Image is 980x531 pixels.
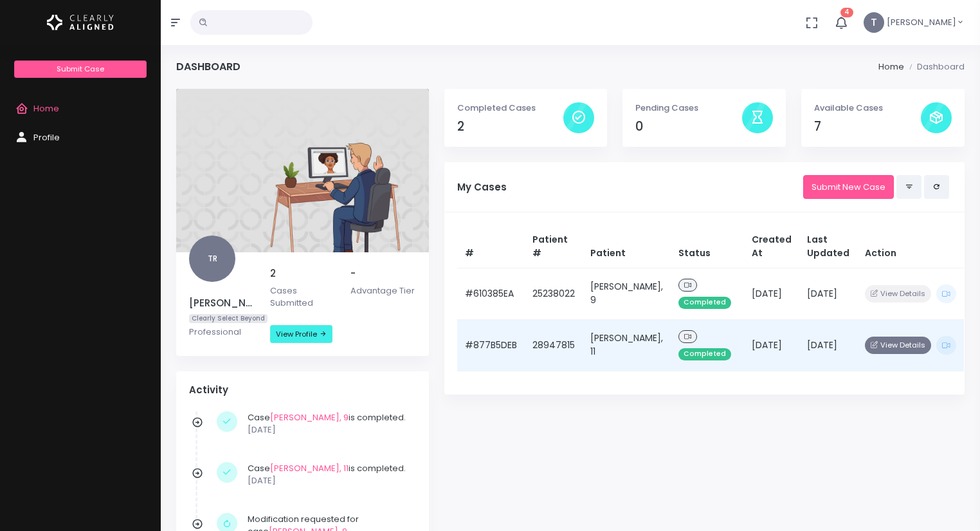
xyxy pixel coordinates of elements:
span: Home [33,102,59,115]
h4: Activity [189,384,416,396]
span: [PERSON_NAME] [887,16,956,29]
p: [DATE] [248,474,410,487]
p: Advantage Tier [350,284,416,297]
th: Status [671,225,744,268]
th: Patient # [525,225,583,268]
div: Case is completed. [248,462,410,487]
a: [PERSON_NAME], 9 [270,411,349,424]
th: Action [857,225,964,268]
td: [PERSON_NAME], 9 [583,268,671,319]
th: Last Updated [799,225,857,268]
span: Submit Case [57,64,104,74]
li: Home [878,61,904,73]
th: Created At [744,225,799,268]
p: [DATE] [248,424,410,436]
span: TR [189,236,235,282]
p: Pending Cases [635,102,742,115]
h4: 2 [457,119,564,134]
h4: 7 [814,119,921,134]
th: # [457,225,525,268]
td: [PERSON_NAME], 11 [583,319,671,371]
li: Dashboard [904,61,965,73]
div: Case is completed. [248,411,410,436]
span: Profile [33,131,60,144]
td: [DATE] [799,268,857,319]
a: View Profile [270,325,332,343]
h4: 0 [635,119,742,134]
h5: 2 [270,268,336,279]
img: Logo Horizontal [47,9,114,36]
td: [DATE] [744,268,799,319]
span: Completed [678,348,731,360]
p: Available Cases [814,102,921,115]
h4: Dashboard [176,61,240,73]
a: Submit Case [14,61,146,78]
span: Completed [678,297,731,309]
h5: [PERSON_NAME] [189,297,255,309]
span: 4 [840,8,853,17]
td: #610385EA [457,268,525,319]
td: [DATE] [744,319,799,371]
a: Submit New Case [803,175,894,199]
th: Patient [583,225,671,268]
p: Cases Submitted [270,284,336,310]
button: View Details [865,337,931,354]
h5: My Cases [457,182,803,193]
a: [PERSON_NAME], 11 [270,462,349,474]
td: 25238022 [525,268,583,319]
button: View Details [865,285,931,303]
span: Clearly Select Beyond [189,314,268,324]
td: [DATE] [799,319,857,371]
h5: - [350,268,416,279]
td: 28947815 [525,319,583,371]
p: Completed Cases [457,102,564,115]
td: #877B5DEB [457,319,525,371]
span: T [864,12,884,33]
p: Professional [189,326,255,339]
